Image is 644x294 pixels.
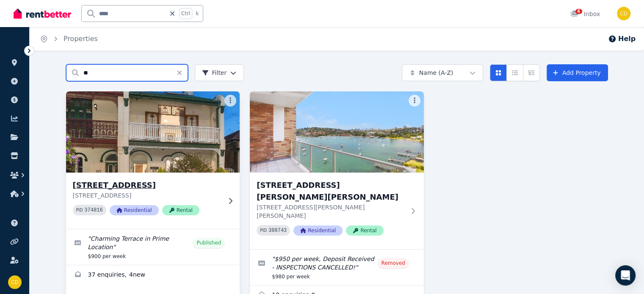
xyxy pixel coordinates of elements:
h3: [STREET_ADDRESS] [73,179,221,191]
img: Chris Dimitropoulos [8,275,22,289]
p: [STREET_ADDRESS][PERSON_NAME][PERSON_NAME] [257,203,405,220]
h3: [STREET_ADDRESS][PERSON_NAME][PERSON_NAME] [257,179,405,203]
a: Enquiries for 83 Bay St, Rockdale [66,265,240,286]
button: Compact list view [506,64,523,81]
a: Edit listing: Charming Terrace in Prime Location [66,229,240,265]
a: Properties [64,35,98,43]
p: [STREET_ADDRESS] [73,191,221,200]
button: Filter [195,64,244,81]
div: Inbox [570,10,600,18]
code: 388743 [268,228,287,234]
span: Rental [346,225,383,236]
small: PID [260,228,267,233]
a: 83/11 Sutherland Cres, Darling Point[STREET_ADDRESS][PERSON_NAME][PERSON_NAME][STREET_ADDRESS][PE... [250,91,424,249]
img: Chris Dimitropoulos [617,7,630,20]
span: Rental [162,205,199,215]
a: Add Property [547,64,608,81]
a: Edit listing: $950 per week, Deposit Received - INSPECTIONS CANCELLED! [250,250,424,285]
nav: Breadcrumb [30,27,108,51]
span: Name (A-Z) [419,69,453,77]
span: Residential [293,225,343,236]
button: Clear search [176,64,188,81]
button: Name (A-Z) [402,64,483,81]
img: 83/11 Sutherland Cres, Darling Point [250,91,424,173]
img: 83 Bay St, Rockdale [61,89,244,175]
span: k [196,10,199,17]
img: RentBetter [14,7,71,20]
span: Residential [110,205,159,215]
div: View options [490,64,540,81]
button: More options [409,95,420,107]
button: Help [608,34,636,44]
code: 374816 [84,207,102,213]
span: 6 [575,9,582,14]
a: 83 Bay St, Rockdale[STREET_ADDRESS][STREET_ADDRESS]PID 374816ResidentialRental [66,91,240,229]
button: More options [224,95,236,107]
div: Open Intercom Messenger [615,265,636,286]
span: Ctrl [179,8,192,19]
button: Expanded list view [523,64,540,81]
button: Card view [490,64,507,81]
small: PID [76,208,83,212]
span: Filter [202,69,227,77]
